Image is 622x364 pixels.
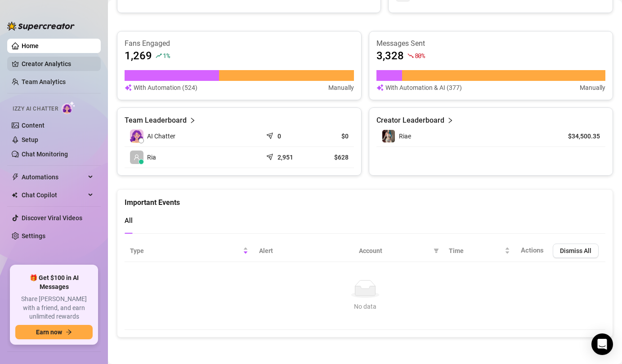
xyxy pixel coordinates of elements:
span: Riae [399,133,411,140]
span: filter [432,244,441,257]
span: filter [434,248,439,253]
th: Time [443,240,515,262]
article: Messages Sent [376,39,606,49]
span: right [189,115,196,126]
article: Manually [328,83,354,93]
article: Team Leaderboard [125,115,187,126]
span: thunderbolt [12,173,19,181]
article: $0 [313,132,349,141]
img: Riae [382,130,395,142]
th: Alert [254,240,354,262]
article: Creator Leaderboard [376,115,444,126]
article: $628 [313,153,349,162]
a: Creator Analytics [22,57,94,71]
div: No data [134,302,596,311]
span: Chat Copilot [22,188,85,202]
img: Chat Copilot [12,192,18,198]
article: With Automation (524) [134,83,197,93]
span: All [125,217,133,225]
a: Chat Monitoring [22,151,68,158]
button: Dismiss All [553,244,599,258]
article: With Automation & AI (377) [385,83,462,93]
a: Team Analytics [22,78,66,85]
span: rise [156,53,162,59]
a: Home [22,42,39,49]
span: fall [407,53,414,59]
article: 1,269 [125,49,152,63]
span: 1 % [163,51,170,60]
article: 2,951 [277,153,293,162]
span: 🎁 Get $100 in AI Messages [15,274,93,291]
span: Type [130,246,241,256]
img: svg%3e [125,83,132,93]
img: izzy-ai-chatter-avatar-DDCN_rTZ.svg [130,129,143,143]
span: Ria [147,152,156,162]
div: Important Events [125,190,605,208]
a: Content [22,122,45,129]
a: Settings [22,232,45,240]
span: Actions [521,246,544,254]
button: Earn nowarrow-right [15,325,93,339]
img: svg%3e [376,83,384,93]
span: send [266,151,275,160]
span: Automations [22,170,85,184]
span: right [447,115,453,126]
img: AI Chatter [62,101,76,114]
article: $34,500.35 [559,132,600,141]
span: 80 % [415,51,425,60]
img: logo-BBDzfeDw.svg [7,22,75,31]
th: Type [125,240,254,262]
article: 3,328 [376,49,404,63]
span: AI Chatter [147,131,175,141]
span: Dismiss All [560,247,591,254]
a: Discover Viral Videos [22,214,82,222]
article: Manually [580,83,605,93]
article: Fans Engaged [125,39,354,49]
span: user [134,154,140,160]
span: Izzy AI Chatter [13,105,58,113]
span: Time [449,246,503,256]
article: 0 [277,132,281,141]
span: arrow-right [66,329,72,335]
a: Setup [22,136,38,143]
span: Account [359,246,430,256]
span: send [266,130,275,139]
span: Share [PERSON_NAME] with a friend, and earn unlimited rewards [15,295,93,321]
span: Earn now [36,328,62,336]
div: Open Intercom Messenger [591,333,613,355]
